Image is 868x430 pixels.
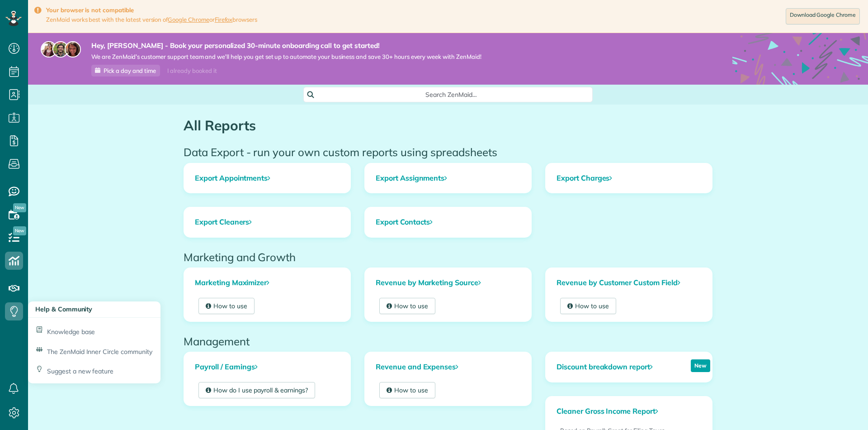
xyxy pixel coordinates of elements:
[786,8,860,24] a: Download Google Chrome
[365,268,531,298] a: Revenue by Marketing Source
[546,397,669,426] a: Cleaner Gross Income Report
[198,382,315,398] a: How do I use payroll & earnings?
[560,298,616,314] a: How to use
[28,360,160,383] a: Suggest a new feature
[184,335,712,347] h2: Management
[184,268,350,298] a: Marketing Maximizer
[46,16,257,24] span: ZenMaid works best with the latest version of or browsers
[379,382,435,398] a: How to use
[184,118,712,133] h1: All Reports
[215,16,233,23] a: Firefox
[546,352,664,382] a: Discount breakdown report
[379,298,435,314] a: How to use
[691,359,710,372] p: New
[104,67,156,74] span: Pick a day and time
[365,207,531,237] a: Export Contacts
[184,251,712,263] h2: Marketing and Growth
[47,348,152,356] span: The ZenMaid Inner Circle community
[91,53,481,61] span: We are ZenMaid’s customer support team and we’ll help you get set up to automate your business an...
[35,305,92,313] span: Help & Community
[546,268,712,298] a: Revenue by Customer Custom Field
[13,226,26,235] span: New
[184,207,350,237] a: Export Cleaners
[365,163,531,193] a: Export Assignments
[41,41,57,57] img: maria-72a9807cf96188c08ef61303f053569d2e2a8a1cde33d635c8a3ac13582a053d.jpg
[184,352,350,382] a: Payroll / Earnings
[28,318,160,341] a: Knowledge base
[65,41,81,57] img: michelle-19f622bdf1676172e81f8f8fba1fb50e276960ebfe0243fe18214015130c80e4.jpg
[52,41,69,57] img: jorge-587dff0eeaa6aab1f244e6dc62b8924c3b6ad411094392a53c71c6c4a576187d.jpg
[184,163,350,193] a: Export Appointments
[91,65,160,76] a: Pick a day and time
[198,298,255,314] a: How to use
[91,41,481,50] strong: Hey, [PERSON_NAME] - Book your personalized 30-minute onboarding call to get started!
[184,146,712,158] h2: Data Export - run your own custom reports using spreadsheets
[46,6,257,14] strong: Your browser is not compatible
[546,163,712,193] a: Export Charges
[168,16,209,23] a: Google Chrome
[365,352,531,382] a: Revenue and Expenses
[13,203,26,212] span: New
[47,328,95,336] span: Knowledge base
[47,367,113,375] span: Suggest a new feature
[162,65,222,76] div: I already booked it
[28,341,160,361] a: The ZenMaid Inner Circle community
